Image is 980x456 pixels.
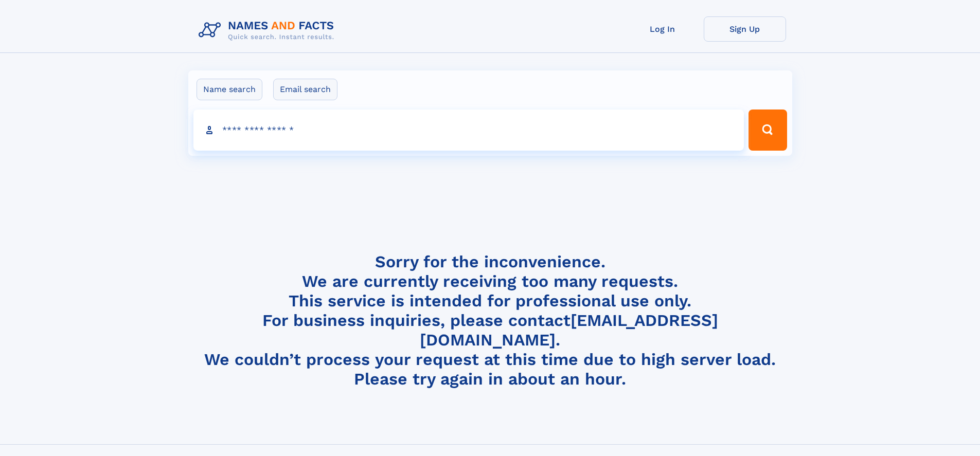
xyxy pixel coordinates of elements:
[193,110,744,151] input: search input
[273,79,337,100] label: Email search
[704,16,786,42] a: Sign Up
[194,16,343,44] img: Logo Names and Facts
[194,252,786,389] h4: Sorry for the inconvenience. We are currently receiving too many requests. This service is intend...
[197,79,262,100] label: Name search
[749,110,787,151] button: Search Button
[420,311,718,350] a: [EMAIL_ADDRESS][DOMAIN_NAME]
[621,16,704,42] a: Log In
